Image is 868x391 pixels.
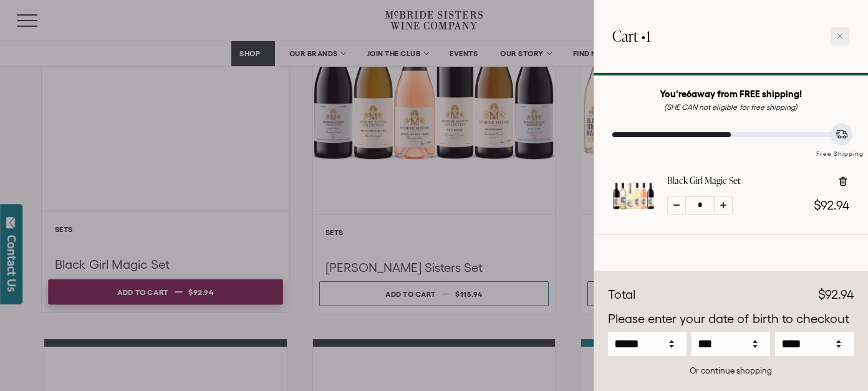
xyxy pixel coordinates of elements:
[612,206,655,220] a: Black Girl Magic Set
[660,89,803,99] strong: You're away from FREE shipping!
[818,287,854,301] span: $92.94
[608,365,854,377] div: Or continue shopping
[812,137,868,159] div: Free Shipping
[667,175,741,187] a: Black Girl Magic Set
[612,19,650,54] h2: Cart •
[814,198,849,212] span: $92.94
[664,103,798,111] em: (SHE CAN not eligible for free shipping)
[608,286,635,304] div: Total
[687,89,692,99] span: 6
[646,26,650,46] span: 1
[608,310,854,329] p: Please enter your date of birth to checkout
